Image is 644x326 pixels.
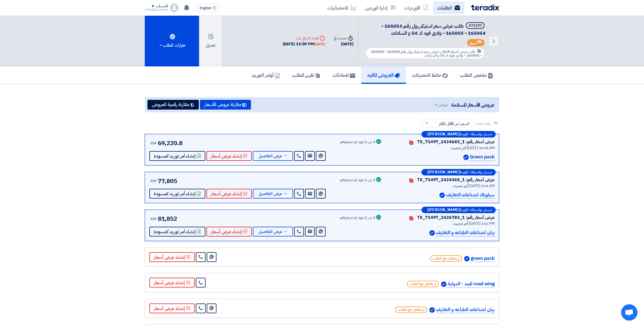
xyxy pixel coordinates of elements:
div: – [422,131,496,138]
span: عرض التفاصيل [258,192,282,196]
button: عرض التفاصيل [253,189,293,199]
img: Verified Account [429,230,435,236]
span: عرض التفاصيل [258,154,282,158]
button: مقارنة عروض الأسعار [200,100,251,110]
img: Verified Account [441,282,447,287]
button: عرض التفاصيل [253,227,293,236]
span: المورد [461,208,468,212]
p: سيلوباك لصناعات التغليف [446,191,495,199]
div: Open chat [621,304,637,321]
a: الأوردرات [400,1,433,14]
span: أخر تحديث [453,221,468,226]
button: إنشاء أمر توريد كمسودة [149,227,205,236]
button: إنشاء عرض أسعار [149,278,195,287]
button: إنشاء عرض أسعار [206,151,252,161]
div: عرض أسعار رقم: TX_71497_2424365_1 [417,177,495,183]
p: Green pack [470,154,495,161]
div: [PERSON_NAME] [145,8,168,11]
b: ([PERSON_NAME]) [427,132,461,136]
div: #71497 [469,24,482,28]
b: ([PERSON_NAME]) [427,170,461,174]
div: الموعد النهائي للرد [283,35,325,41]
span: #طلب عرض سعر استيكر رول رقم 165053 - 165054 - 165055 - وادى فود ك 54 و السادات [371,49,482,58]
span: مهم [470,40,476,46]
a: ملخص الطلب [454,66,499,84]
span: إنشاء أمر توريد كمسودة [154,192,196,196]
div: عرض أسعار رقم: TX_71497_2424683_1 [417,139,495,145]
span: [DATE] 2:52 PM [469,221,495,226]
span: مرسل بواسطة: [470,132,492,136]
span: إنشاء عرض أسعار [211,154,242,158]
img: Verified Account [429,307,435,313]
h5: حائط التحديثات [412,72,448,78]
a: أوامر التوريد [246,66,286,84]
span: أخر تحديث [453,183,468,189]
span: EGP [150,141,157,146]
span: طلب عرض سعر استيكر رول رقم 165053 - 165054 - 165055 - وادى فود ك 54 و السادات [381,22,486,37]
img: Teradix logo [471,4,499,11]
span: 77,805 [158,177,177,186]
div: عرض أسعار رقم: TX_71497_2426783_1 [417,214,495,221]
a: إدارة الموردين [361,1,400,14]
span: رتب حسب [475,120,491,126]
span: لم يتفاعل مع الطلب [395,306,427,313]
span: [DATE] 8:34 AM [469,183,495,189]
button: English [196,4,220,12]
a: العروض الماليه [361,66,406,84]
span: أخر تحديث [451,145,466,151]
div: – [422,207,496,213]
span: 69,220.8 [158,139,183,148]
span: المورد [461,170,468,174]
span: المورد [461,132,468,136]
span: 81,852 [158,214,177,223]
button: إنشاء عرض أسعار [149,252,195,262]
p: بيان لصناعات الطباعه و التغليف [436,306,495,314]
span: EGP [150,216,157,221]
h5: تقرير الطلب [292,72,321,78]
span: مرسل بواسطة: [470,208,492,212]
a: المحادثات [326,66,361,84]
span: إنشاء أمر توريد كمسودة [154,230,196,234]
button: إنشاء أمر توريد كمسودة [149,151,205,161]
span: طلب عرض أسعار [450,49,476,55]
h5: المحادثات [332,72,355,78]
button: إنشاء عرض أسعار [149,303,195,313]
button: عرض التفاصيل [253,151,293,161]
p: بيان لصناعات الطباعه و التغليف [436,229,495,236]
img: Verified Account [439,193,445,198]
span: إنشاء عرض أسعار [211,192,242,196]
span: لم يتفاعل مع الطلب [430,255,462,262]
span: عرض التفاصيل [258,230,282,234]
span: English [200,6,211,10]
button: مقارنة رقمية للعروض [147,100,199,110]
button: إنشاء عرض أسعار [206,189,252,199]
img: Verified Account [463,155,469,160]
div: [DATE] [314,41,325,47]
div: 3 من 3 بنود تم تسعيرهم [340,216,375,220]
a: الطلبات [433,1,464,14]
button: إنشاء أمر توريد كمسودة [149,189,205,199]
h5: طلب عرض سعر استيكر رول رقم 165053 - 165054 - 165055 - وادى فود ك 54 و السادات [365,22,486,36]
h5: العروض الماليه [367,72,400,78]
span: عروض الأسعار المستلمة [451,101,494,108]
div: [DATE] 11:59 PM [283,41,325,47]
button: خيارات الطلب [145,16,199,66]
div: الحساب [156,4,168,9]
span: إنشاء أمر توريد كمسودة [154,154,196,158]
button: تعديل [199,16,222,66]
div: صدرت في [334,35,353,41]
button: إنشاء عرض أسعار [206,227,252,236]
div: 3 من 3 بنود تم تسعيرهم [340,178,375,182]
span: EGP [150,178,157,183]
h5: ملخص الطلب [460,72,493,78]
img: Verified Account [464,256,470,261]
a: تقرير الطلب [286,66,326,84]
a: الاحصائيات [323,1,361,14]
p: road wing المجد - الدولية [448,280,495,288]
div: 3 من 3 بنود تم تسعيرهم [340,140,375,144]
b: ([PERSON_NAME]) [427,208,461,212]
div: خيارات الطلب [158,42,186,49]
div: – [422,169,496,175]
span: [DATE] 10:08 AM [467,145,495,151]
span: عروض 9 [435,102,448,108]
